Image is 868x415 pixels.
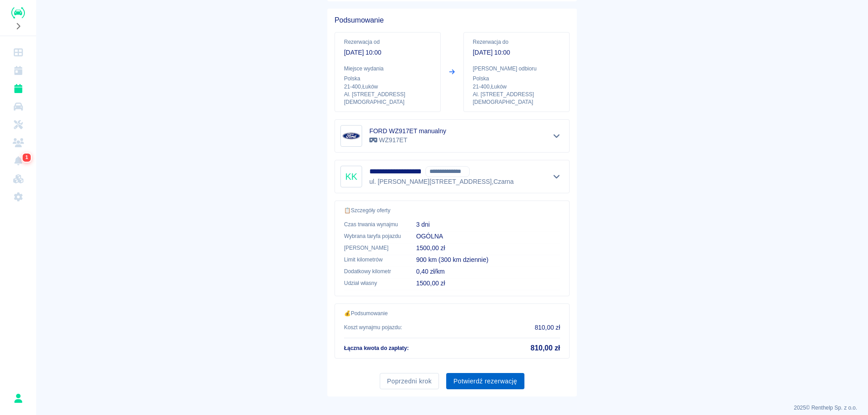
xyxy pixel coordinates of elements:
h5: 810,00 zł [531,344,560,353]
p: Wybrana taryfa pojazdu [344,232,401,240]
button: Potwierdź rezerwację [446,373,524,390]
span: 1 [24,153,30,162]
div: KK [340,166,362,187]
p: 900 km (300 km dziennie) [416,255,560,265]
p: Łączna kwota do zapłaty : [344,344,409,352]
p: Dodatkowy kilometr [344,267,401,275]
p: Miejsce wydania [344,65,431,73]
p: 3 dni [416,220,560,229]
p: Czas trwania wynajmu [344,220,401,228]
a: Flota [4,98,33,116]
p: 21-400 , Łuków [473,83,560,91]
h5: Podsumowanie [335,16,570,25]
p: Polska [473,75,560,83]
p: Rezerwacja do [473,38,560,46]
a: Kalendarz [4,61,33,79]
p: [PERSON_NAME] odbioru [473,65,560,73]
p: Al. [STREET_ADDRESS][DEMOGRAPHIC_DATA] [344,91,431,106]
p: Udział własny [344,279,401,287]
p: 21-400 , Łuków [344,83,431,91]
p: 810,00 zł [535,323,560,332]
h6: FORD WZ917ET manualny [369,126,446,135]
p: [DATE] 10:00 [344,48,431,57]
p: [PERSON_NAME] [344,244,401,252]
p: [DATE] 10:00 [473,48,560,57]
p: Al. [STREET_ADDRESS][DEMOGRAPHIC_DATA] [473,91,560,106]
p: Limit kilometrów [344,256,401,264]
p: 1500,00 zł [416,243,560,253]
p: WZ917ET [369,135,446,145]
a: Dashboard [4,43,33,61]
a: Rezerwacje [4,79,33,98]
p: 📋 Szczegóły oferty [344,206,560,214]
p: ul. [PERSON_NAME][STREET_ADDRESS] , Czarna [369,177,514,187]
button: Pokaż szczegóły [549,130,564,142]
img: Image [342,127,360,145]
p: 💰 Podsumowanie [344,309,560,317]
a: Powiadomienia [4,152,33,170]
a: Ustawienia [4,188,33,206]
button: Rozwiń nawigację [11,20,25,32]
a: Widget WWW [4,170,33,188]
p: Koszt wynajmu pojazdu : [344,323,402,331]
p: Rezerwacja od [344,38,431,46]
p: 2025 © Renthelp Sp. z o.o. [47,404,857,412]
button: Sebastian Szczęśniak [9,389,28,408]
p: 0,40 zł/km [416,267,560,276]
p: OGÓLNA [416,232,560,241]
button: Pokaż szczegóły [549,170,564,183]
button: Poprzedni krok [380,373,439,390]
p: Polska [344,75,431,83]
a: Serwisy [4,116,33,134]
a: Klienci [4,134,33,152]
p: 1500,00 zł [416,279,560,288]
img: Renthelp [11,7,25,19]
